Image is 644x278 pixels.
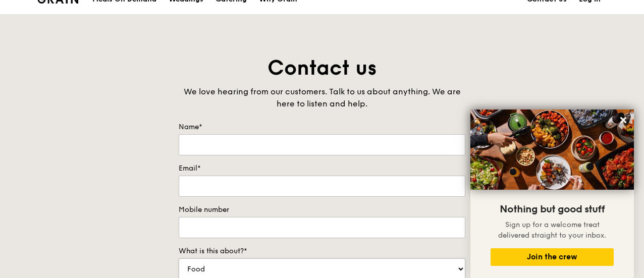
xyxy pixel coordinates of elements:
[179,54,465,82] h1: Contact us
[179,205,465,215] label: Mobile number
[500,203,605,215] span: Nothing but good stuff
[179,163,465,174] label: Email*
[498,220,606,240] span: Sign up for a welcome treat delivered straight to your inbox.
[179,122,465,132] label: Name*
[179,246,465,256] label: What is this about?*
[615,112,631,128] button: Close
[470,109,634,190] img: DSC07876-Edit02-Large.jpeg
[179,86,465,110] div: We love hearing from our customers. Talk to us about anything. We are here to listen and help.
[491,248,614,266] button: Join the crew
